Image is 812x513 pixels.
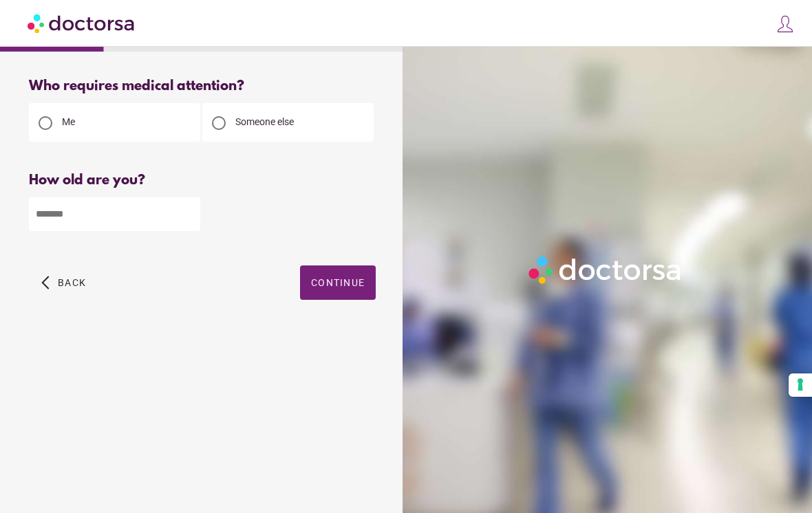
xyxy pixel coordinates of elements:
span: Me [62,116,75,127]
div: Who requires medical attention? [29,78,376,94]
img: Logo-Doctorsa-trans-White-partial-flat.png [524,252,687,288]
img: Doctorsa.com [28,8,136,39]
button: arrow_back_ios Back [36,265,92,300]
span: Back [58,277,86,288]
span: Continue [311,277,365,288]
img: icons8-customer-100.png [776,14,795,34]
button: Continue [300,265,376,300]
span: Someone else [235,116,294,127]
button: Your consent preferences for tracking technologies [789,373,812,397]
div: How old are you? [29,173,376,188]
